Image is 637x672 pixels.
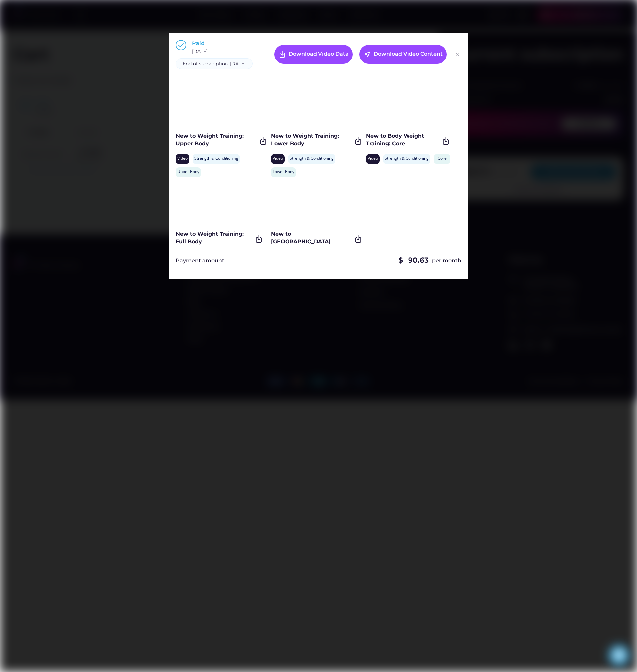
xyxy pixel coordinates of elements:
iframe: Women's_Hormonal_Health_and_Nutrition_Part_1_-_The_Menstruation_Phase_by_Renata [176,83,268,127]
div: New to Body Weight Training: Core [366,132,440,147]
div: Upper Body [177,169,199,175]
div: Download Video Content [374,50,443,58]
div: $ [398,255,405,266]
div: End of subscription: [DATE] [183,61,246,67]
img: Group%201000002397.svg [176,40,186,50]
div: New to Weight Training: Upper Body [176,132,257,147]
iframe: chat widget [609,645,630,665]
div: Strength & Conditioning [290,156,334,161]
img: Group%201000002326%20%281%29.svg [453,50,461,58]
img: Frame.svg [354,136,363,145]
div: Video [273,156,283,161]
div: New to Weight Training: Full Body [176,230,253,245]
iframe: Women's_Hormonal_Health_and_Nutrition_Part_1_-_The_Menstruation_Phase_by_Renata [271,181,363,225]
img: Frame%20%287%29.svg [278,50,286,58]
div: New to [GEOGRAPHIC_DATA] [271,230,352,245]
div: [DATE] [192,48,208,55]
div: Strength & Conditioning [385,156,429,161]
img: Frame.svg [354,234,363,243]
button: near_me [363,50,371,58]
div: Paid [192,40,205,47]
img: Frame.svg [259,136,268,145]
div: Lower Body [273,169,294,175]
img: Frame.svg [254,234,263,243]
div: Video [368,156,378,161]
iframe: Women's_Hormonal_Health_and_Nutrition_Part_1_-_The_Menstruation_Phase_by_Renata [176,181,263,225]
div: 90.63 [408,255,429,266]
div: Strength & Conditioning [194,156,238,161]
div: Payment amount [176,257,224,264]
div: Core [435,156,449,161]
iframe: Women's_Hormonal_Health_and_Nutrition_Part_1_-_The_Menstruation_Phase_by_Renata [271,83,363,127]
div: New to Weight Training: Lower Body [271,132,352,147]
img: Frame.svg [441,136,450,145]
iframe: Women's_Hormonal_Health_and_Nutrition_Part_1_-_The_Menstruation_Phase_by_Renata [366,83,450,127]
div: per month [432,257,461,264]
div: Download Video Data [289,50,349,58]
div: Video [177,156,188,161]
